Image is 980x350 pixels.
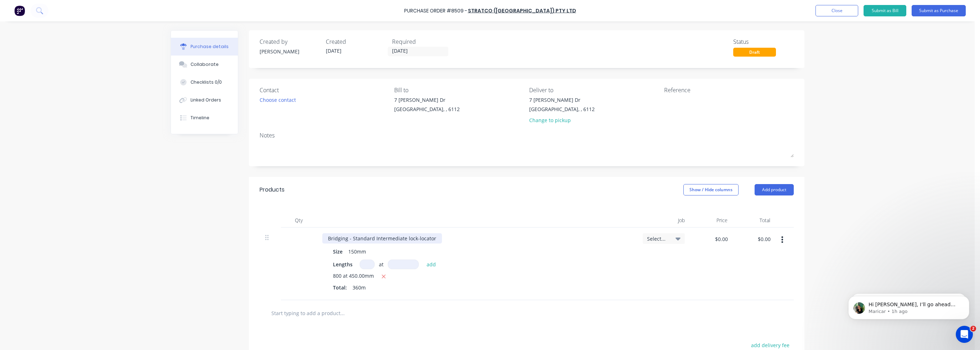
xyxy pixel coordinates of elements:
[330,246,345,257] div: Size
[125,3,138,16] div: Close
[122,230,134,242] button: Send a message…
[35,9,49,16] p: Active
[171,109,238,127] button: Timeline
[529,105,595,113] div: [GEOGRAPHIC_DATA], , 6112
[260,131,794,140] div: Notes
[191,97,221,103] div: Linked Orders
[11,100,111,162] div: It looks like the line item you’ve highlighted in the image has already been invoiced. As a resul...
[394,86,524,94] div: Bill to
[191,79,222,85] div: Checklists 0/0
[333,284,347,291] span: Total:
[747,340,794,350] button: add delivery fee
[11,82,111,96] div: Hi [PERSON_NAME], thanks for reaching out.
[111,3,125,16] button: Home
[191,61,219,68] div: Collaborate
[14,5,25,16] img: Factory
[956,326,973,343] iframe: Intercom live chat
[733,37,794,46] div: Status
[647,235,668,242] span: Select...
[171,38,238,56] button: Purchase details
[637,213,690,228] div: Job
[260,48,320,55] div: [PERSON_NAME]
[838,281,980,331] iframe: Intercom notifications message
[171,91,238,109] button: Linked Orders
[41,64,60,69] b: Maricar
[191,115,209,121] div: Timeline
[529,96,595,104] div: 7 [PERSON_NAME] Dr
[529,86,659,94] div: Deliver to
[281,213,317,228] div: Qty
[5,3,18,16] button: go back
[260,37,320,46] div: Created by
[6,218,136,230] textarea: Message…
[41,63,110,69] div: joined the conversation
[755,184,794,195] button: Add product
[6,17,137,40] div: Juana says…
[404,7,467,15] div: Purchase Order #8509 -
[690,213,733,228] div: Price
[45,41,137,56] div: order number is 47887. Thanks.
[326,37,386,46] div: Created
[6,78,137,240] div: Maricar says…
[191,43,229,50] div: Purchase details
[468,7,576,14] a: Stratco ([GEOGRAPHIC_DATA]) Pty Ltd
[912,5,966,16] button: Submit as Purchase
[260,96,296,104] div: Choose contact
[6,78,117,224] div: Hi [PERSON_NAME], thanks for reaching out.It looks like the line item you’ve highlighted in the i...
[733,213,776,228] div: Total
[260,86,389,94] div: Contact
[333,261,353,268] span: Lengths
[32,63,39,70] img: Profile image for Maricar
[683,184,739,195] button: Show / Hide columns
[11,233,17,239] button: Emoji picker
[664,86,794,94] div: Reference
[22,233,28,239] button: Gif picker
[171,56,238,73] button: Collaborate
[864,5,906,16] button: Submit as Bill
[392,37,453,46] div: Required
[271,306,413,320] input: Start typing to add a product...
[970,326,976,331] span: 2
[51,45,131,52] div: order number is 47887. Thanks.
[423,260,440,268] button: add
[6,41,137,62] div: Juana says…
[6,62,137,78] div: Maricar says…
[379,261,384,268] div: at
[394,105,460,113] div: [GEOGRAPHIC_DATA], , 6112
[529,116,595,124] div: Change to pickup
[35,4,56,9] h1: Maricar
[34,233,40,239] button: Upload attachment
[171,73,238,91] button: Checklists 0/0
[322,233,442,244] div: Bridging - Standard Intermediate lock-locator
[394,96,460,104] div: 7 [PERSON_NAME] Dr
[31,21,131,35] div: Hi, Could you help me re-create this amount MYOB invoice? Thanks,
[20,4,32,15] img: Profile image for Maricar
[345,246,369,257] div: 150mm
[333,272,374,281] span: 800 at 450.00mm
[815,5,858,16] button: Close
[11,149,88,162] b: "Invoice a specific dollar amount"
[733,48,776,57] div: Draft
[260,186,285,194] div: Products
[26,17,137,40] div: Hi, Could you help me re-create this amount MYOB invoice? Thanks,
[353,284,366,291] span: 360m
